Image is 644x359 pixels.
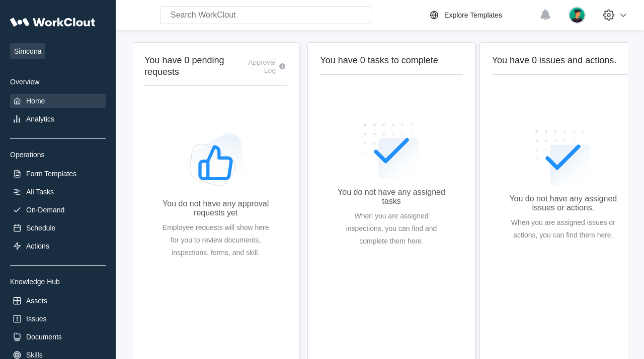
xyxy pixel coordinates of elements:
div: Operations [10,151,106,159]
a: Schedule [10,221,106,235]
h2: You have 0 issues and actions. [492,55,634,66]
h2: You have 0 tasks to complete [320,55,462,66]
div: On-Demand [26,206,64,214]
div: Overview [10,78,106,86]
div: All Tasks [26,188,54,196]
div: Employee requests will show here for you to review documents, inspections, forms, and skill. [160,221,271,259]
div: Documents [26,333,62,341]
div: When you are assigned inspections, you can find and complete them here. [336,210,446,248]
div: Schedule [26,224,55,232]
a: Explore Templates [428,9,534,21]
div: Form Templates [26,170,76,178]
div: Actions [26,242,49,250]
div: Approval Log [242,58,276,74]
div: When you are assigned issues or actions, you can find them here. [508,216,618,242]
span: Simcona [10,43,45,59]
div: Knowledge Hub [10,278,106,286]
a: All Tasks [10,185,106,199]
input: Search WorkClout [160,6,371,24]
img: user.png [569,7,586,24]
a: Issues [10,312,106,326]
a: Actions [10,239,106,253]
a: On-Demand [10,203,106,217]
div: Analytics [26,115,54,123]
a: Documents [10,330,106,344]
a: Assets [10,294,106,308]
a: Analytics [10,112,106,126]
div: Issues [26,315,46,323]
div: Assets [26,297,47,305]
div: You do not have any assigned tasks [336,188,446,206]
h2: You have 0 pending requests [144,55,242,77]
div: You do not have any approval requests yet [160,199,271,217]
div: Explore Templates [444,11,502,19]
div: You do not have any assigned issues or actions. [508,194,618,212]
a: Home [10,94,106,108]
a: Form Templates [10,167,106,181]
div: Home [26,97,45,105]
